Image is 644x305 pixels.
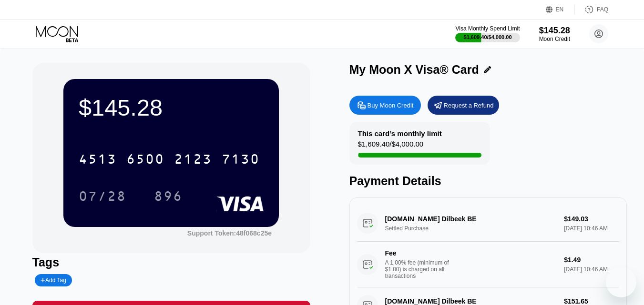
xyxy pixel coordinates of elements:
[606,267,636,297] iframe: Mesajlaşma penceresini başlatma düğmesi
[349,63,479,77] div: My Moon X Visa® Card
[222,153,260,168] div: 7130
[539,26,570,42] div: $145.28Moon Credit
[368,101,414,109] div: Buy Moon Credit
[556,6,564,13] div: EN
[455,25,520,42] div: Visa Monthly Spend Limit$1,609.40/$4,000.00
[564,266,619,273] div: [DATE] 10:46 AM
[539,36,570,42] div: Moon Credit
[358,129,442,138] div: This card’s monthly limit
[72,184,133,208] div: 07/28
[79,190,126,205] div: 07/28
[564,256,619,264] div: $1.49
[154,190,183,205] div: 896
[79,153,117,168] div: 4513
[349,96,421,115] div: Buy Moon Credit
[358,140,424,153] div: $1,609.40 / $4,000.00
[357,242,620,287] div: FeeA 1.00% fee (minimum of $1.00) is charged on all transactions$1.49[DATE] 10:46 AM
[349,174,627,188] div: Payment Details
[444,101,494,109] div: Request a Refund
[428,96,499,115] div: Request a Refund
[546,5,575,14] div: EN
[385,249,452,257] div: Fee
[174,153,212,168] div: 2123
[539,26,570,36] div: $145.28
[41,277,66,284] div: Add Tag
[187,229,272,237] div: Support Token:48f068c25e
[575,5,608,14] div: FAQ
[35,274,72,286] div: Add Tag
[73,147,266,171] div: 4513650021237130
[126,153,164,168] div: 6500
[385,259,457,279] div: A 1.00% fee (minimum of $1.00) is charged on all transactions
[79,94,264,121] div: $145.28
[597,6,608,13] div: FAQ
[455,25,520,32] div: Visa Monthly Spend Limit
[32,256,310,269] div: Tags
[147,184,190,208] div: 896
[187,229,272,237] div: Support Token: 48f068c25e
[464,34,512,40] div: $1,609.40 / $4,000.00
